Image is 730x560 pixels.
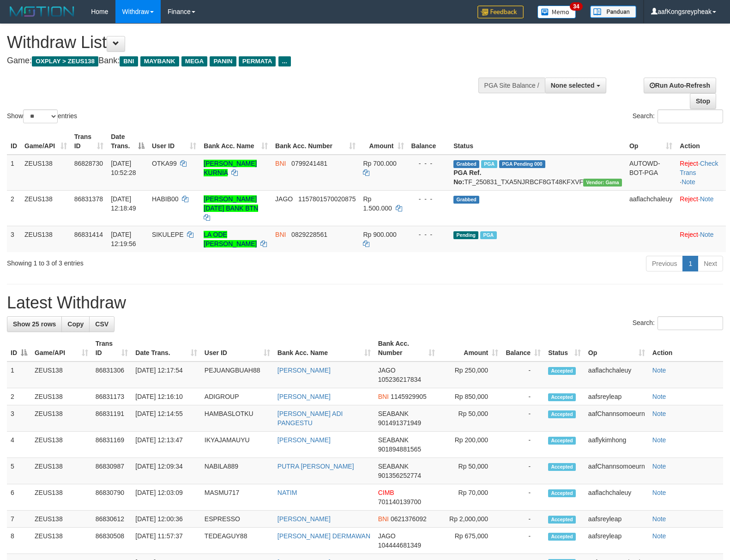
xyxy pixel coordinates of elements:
td: · [676,190,726,226]
td: Rp 50,000 [439,458,502,484]
td: ZEUS138 [21,155,71,191]
th: Status [450,128,626,155]
th: Op: activate to sort column ascending [626,128,676,155]
td: aafsreyleap [585,388,649,405]
a: Next [698,256,723,271]
span: JAGO [275,195,293,203]
td: ZEUS138 [31,511,92,528]
td: · [676,226,726,252]
span: 86828730 [74,160,103,167]
td: [DATE] 12:16:10 [132,388,201,405]
a: Note [700,195,714,203]
span: Pending [453,231,478,239]
td: - [502,432,544,458]
td: 1 [7,155,21,191]
button: None selected [545,78,606,93]
td: [DATE] 12:00:36 [132,511,201,528]
td: [DATE] 11:57:37 [132,528,201,554]
span: Copy 0829228561 to clipboard [291,231,327,238]
span: SIKULEPE [152,231,183,238]
a: Run Auto-Refresh [644,78,716,93]
th: Game/API: activate to sort column ascending [31,335,92,361]
select: Showentries [23,109,58,123]
span: BNI [378,515,389,523]
th: User ID: activate to sort column ascending [148,128,200,155]
td: 86830612 [92,511,132,528]
td: ZEUS138 [31,361,92,388]
th: Status: activate to sort column ascending [544,335,585,361]
a: Show 25 rows [7,316,62,332]
th: Date Trans.: activate to sort column descending [107,128,148,155]
span: Copy 0621376092 to clipboard [391,515,427,523]
td: [DATE] 12:13:47 [132,432,201,458]
span: SEABANK [378,463,409,470]
td: · · [676,155,726,191]
img: MOTION_logo.png [7,5,77,18]
td: ZEUS138 [31,484,92,511]
span: SEABANK [378,436,409,444]
td: aaflykimhong [585,432,649,458]
h1: Withdraw List [7,33,477,52]
span: [DATE] 10:52:28 [111,160,136,176]
span: 34 [570,2,582,11]
img: Feedback.jpg [477,6,524,18]
span: HABIB00 [152,195,179,203]
div: Showing 1 to 3 of 3 entries [7,255,297,268]
td: 86830790 [92,484,132,511]
td: ZEUS138 [21,226,71,252]
div: - - - [411,159,446,168]
td: 2 [7,190,21,226]
td: Rp 50,000 [439,405,502,432]
label: Search: [633,109,723,123]
a: Note [652,532,666,540]
td: MASMU717 [201,484,274,511]
td: 86831169 [92,432,132,458]
a: Note [652,489,666,496]
td: Rp 2,000,000 [439,511,502,528]
span: Accepted [548,533,576,541]
td: aaflachchaleuy [585,484,649,511]
th: Action [676,128,726,155]
span: Accepted [548,516,576,524]
td: 86830508 [92,528,132,554]
td: 5 [7,458,31,484]
td: ZEUS138 [31,458,92,484]
span: Copy 901894881565 to clipboard [378,446,421,453]
a: [PERSON_NAME] [278,515,331,523]
th: User ID: activate to sort column ascending [201,335,274,361]
span: MEGA [181,56,208,66]
a: Note [652,515,666,523]
td: aafChannsomoeurn [585,405,649,432]
a: Note [652,393,666,400]
span: Copy 901356252774 to clipboard [378,472,421,479]
span: CIMB [378,489,394,496]
td: HAMBASLOTKU [201,405,274,432]
th: ID [7,128,21,155]
a: CSV [89,316,115,332]
a: Reject [680,195,698,203]
td: NABILA889 [201,458,274,484]
td: - [502,405,544,432]
td: aafChannsomoeurn [585,458,649,484]
td: aafsreyleap [585,511,649,528]
td: - [502,361,544,388]
span: Copy 1145929905 to clipboard [391,393,427,400]
span: Grabbed [453,196,479,204]
a: Note [652,367,666,374]
td: ESPRESSO [201,511,274,528]
span: Accepted [548,367,576,375]
th: Trans ID: activate to sort column ascending [71,128,107,155]
td: 1 [7,361,31,388]
a: [PERSON_NAME] [278,436,331,444]
th: Bank Acc. Name: activate to sort column ascending [200,128,271,155]
td: [DATE] 12:14:55 [132,405,201,432]
th: Balance: activate to sort column ascending [502,335,544,361]
span: Accepted [548,463,576,471]
span: CSV [95,320,109,328]
span: PERMATA [239,56,276,66]
td: IKYAJAMAUYU [201,432,274,458]
a: [PERSON_NAME] KURNIA [204,160,257,176]
a: [PERSON_NAME] [278,367,331,374]
td: - [502,388,544,405]
span: Rp 900.000 [363,231,396,238]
